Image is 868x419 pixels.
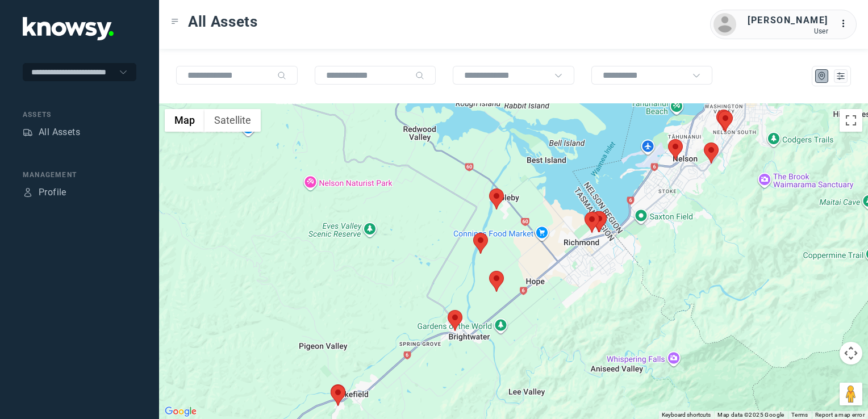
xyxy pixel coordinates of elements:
[791,412,808,418] a: Terms (opens in new tab)
[171,18,179,26] div: Toggle Menu
[840,383,862,405] button: Drag Pegman onto the map to open Street View
[840,17,853,31] div: :
[39,186,66,199] div: Profile
[815,412,865,418] a: Report a map error
[748,27,828,35] div: User
[188,11,258,32] span: All Assets
[748,14,828,27] div: [PERSON_NAME]
[23,110,136,120] div: Assets
[662,411,711,419] button: Keyboard shortcuts
[23,17,114,40] img: Application Logo
[162,404,199,419] a: Open this area in Google Maps (opens a new window)
[415,71,424,80] div: Search
[713,13,736,36] img: avatar.png
[717,412,784,418] span: Map data ©2025 Google
[23,125,80,139] a: AssetsAll Assets
[840,17,853,32] div: :
[277,71,286,80] div: Search
[23,170,136,180] div: Management
[23,186,66,199] a: ProfileProfile
[817,71,827,81] div: Map
[840,342,862,364] button: Map camera controls
[23,127,33,137] div: Assets
[840,19,852,28] tspan: ...
[836,71,846,81] div: List
[840,109,862,132] button: Toggle fullscreen view
[23,187,33,198] div: Profile
[162,404,199,419] img: Google
[205,109,261,132] button: Show satellite imagery
[39,125,80,139] div: All Assets
[165,109,205,132] button: Show street map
